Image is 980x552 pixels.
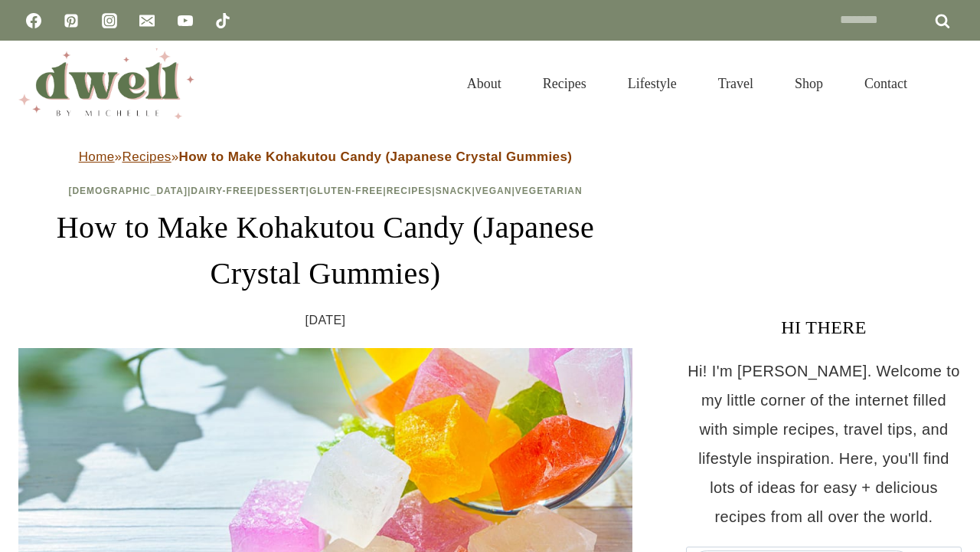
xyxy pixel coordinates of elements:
a: Dessert [257,186,306,196]
a: Dairy-Free [191,186,253,196]
a: Recipes [387,186,433,196]
a: Lifestyle [607,57,697,110]
time: [DATE] [305,309,346,332]
nav: Primary Navigation [446,57,928,110]
a: Recipes [122,149,171,164]
a: Contact [844,57,928,110]
a: TikTok [207,5,238,36]
button: View Search Form [936,71,962,97]
a: Vegetarian [515,186,583,196]
a: Travel [697,57,774,110]
h1: How to Make Kohakutou Candy (Japanese Crystal Gummies) [18,205,632,297]
p: Hi! I'm [PERSON_NAME]. Welcome to my little corner of the internet filled with simple recipes, tr... [686,356,962,531]
a: Instagram [94,5,125,36]
a: Recipes [522,57,607,110]
span: | | | | | | | [68,186,582,196]
h3: HI THERE [686,314,962,341]
a: [DEMOGRAPHIC_DATA] [68,186,188,196]
a: About [446,57,522,110]
a: Pinterest [56,5,87,36]
a: Snack [436,186,472,196]
a: Home [79,149,115,164]
a: Email [132,5,162,36]
a: Vegan [475,186,512,196]
strong: How to Make Kohakutou Candy (Japanese Crystal Gummies) [179,149,573,164]
span: » » [79,149,573,164]
a: Gluten-Free [309,186,383,196]
a: YouTube [170,5,201,36]
a: Facebook [18,5,49,36]
img: DWELL by michelle [18,48,194,119]
a: Shop [774,57,844,110]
